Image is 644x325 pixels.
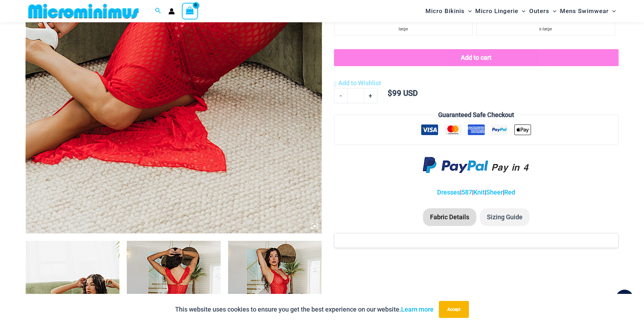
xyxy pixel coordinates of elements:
li: Sizing Guide [480,208,530,226]
span: x-large [539,27,552,31]
span: Menu Toggle [609,2,616,20]
span: Menu Toggle [518,2,525,20]
a: Search icon link [155,7,161,16]
span: Menu Toggle [465,2,472,20]
p: | | | | [334,187,619,198]
a: Red [504,188,515,196]
a: Mens SwimwearMenu ToggleMenu Toggle [558,2,618,20]
a: Micro LingerieMenu ToggleMenu Toggle [473,2,527,20]
span: Add to Wishlist [338,79,381,87]
span: Menu Toggle [549,2,556,20]
a: + [364,88,377,103]
a: Learn more [401,306,434,313]
li: large [334,22,473,36]
a: Dresses [437,188,460,196]
p: This website uses cookies to ensure you get the best experience on our website. [175,304,434,315]
a: OutersMenu ToggleMenu Toggle [527,2,558,20]
bdi: 99 USD [388,89,418,98]
li: x-large [476,22,615,36]
a: 587 [461,188,472,196]
input: Product quantity [347,88,364,103]
a: Knit [473,188,485,196]
span: Mens Swimwear [560,2,609,20]
nav: Site Navigation [423,1,619,21]
a: - [334,88,347,103]
a: View Shopping Cart, empty [182,3,198,19]
a: Account icon link [168,8,175,14]
legend: Guaranteed Safe Checkout [435,110,517,120]
span: Micro Bikinis [425,2,465,20]
button: Accept [439,301,469,318]
span: Micro Lingerie [475,2,518,20]
li: Fabric Details [423,208,476,226]
a: Sheer [486,188,503,196]
a: Add to Wishlist [334,78,381,88]
span: large [399,27,408,31]
img: MM SHOP LOGO FLAT [25,3,142,19]
span: Outers [529,2,549,20]
span: $ [388,89,392,98]
a: Micro BikinisMenu ToggleMenu Toggle [424,2,473,20]
button: Add to cart [334,49,619,66]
